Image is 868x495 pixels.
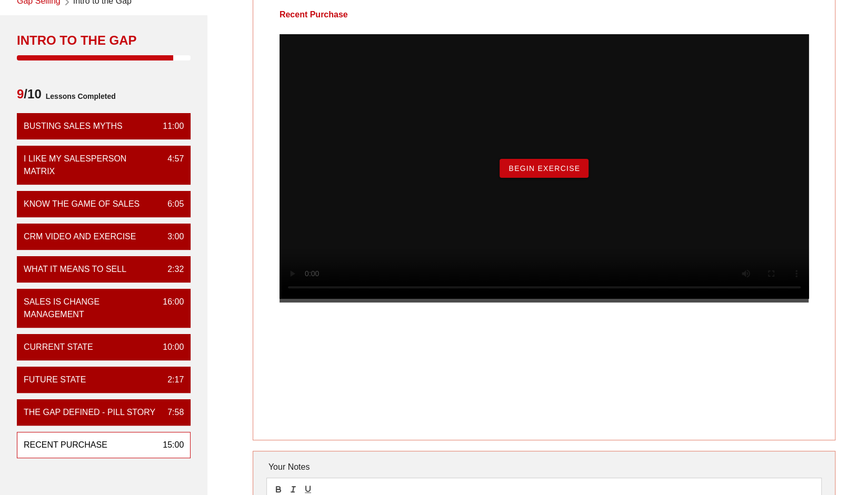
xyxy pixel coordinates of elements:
[24,406,155,419] div: The Gap Defined - Pill Story
[500,159,588,178] button: Begin Exercise
[17,32,191,49] div: Intro to the Gap
[159,198,184,210] div: 6:05
[24,439,107,451] div: Recent Purchase
[17,86,42,107] span: /10
[159,373,184,386] div: 2:17
[24,153,159,178] div: I Like My Salesperson Matrix
[154,341,184,353] div: 10:00
[24,263,126,276] div: What it means to sell
[508,164,580,173] span: Begin Exercise
[154,120,184,133] div: 11:00
[24,341,93,353] div: Current State
[154,296,184,321] div: 16:00
[154,439,184,451] div: 15:00
[266,457,822,478] div: Your Notes
[24,373,86,386] div: Future State
[24,296,154,321] div: Sales is Change Management
[24,120,123,133] div: Busting Sales Myths
[24,230,136,243] div: CRM VIDEO and EXERCISE
[159,406,184,419] div: 7:58
[24,198,139,210] div: Know the Game of Sales
[159,230,184,243] div: 3:00
[159,153,184,178] div: 4:57
[42,86,116,107] span: Lessons Completed
[159,263,184,276] div: 2:32
[17,87,24,101] span: 9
